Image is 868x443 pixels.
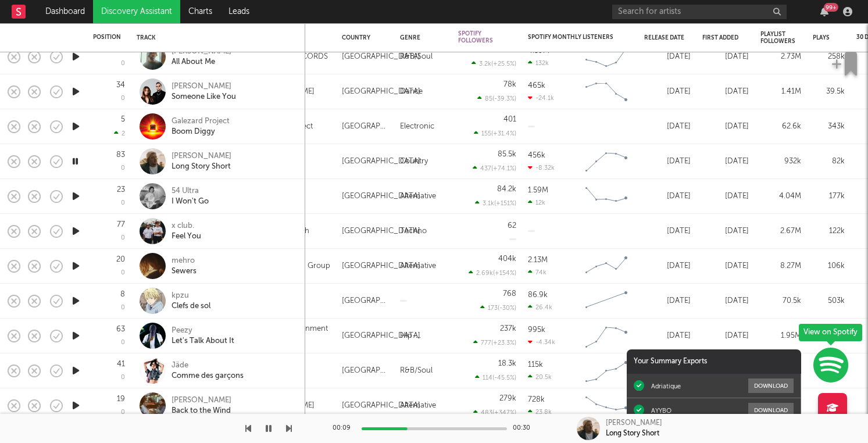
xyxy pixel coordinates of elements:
div: R&B/Soul [400,50,433,64]
div: 20.5k [528,373,552,381]
a: JädeComme des garçons [172,360,244,381]
div: [DATE] [702,50,749,64]
div: Genre [400,34,441,41]
div: First Added [702,34,743,41]
div: Plays [813,34,830,41]
div: 82k [813,155,845,169]
div: 115k [528,361,543,369]
div: 0 [121,60,125,67]
div: 18.3k [498,360,516,367]
a: Galezard ProjectBoom Diggy [172,116,230,137]
a: [PERSON_NAME]Long Story Short [172,151,231,172]
a: [PERSON_NAME]Someone Like You [172,81,236,102]
div: Electronic [400,120,434,134]
div: I Won't Go [172,197,209,207]
div: [DATE] [702,294,749,308]
div: [GEOGRAPHIC_DATA] [342,85,420,99]
div: 0 [121,340,125,346]
div: 8 [120,291,125,298]
div: 23 [117,186,125,194]
div: 70.5k [760,294,801,308]
div: 3.1k ( +151 % ) [475,199,516,207]
div: 177k [813,190,845,203]
div: 155 ( +31.4 % ) [474,130,516,137]
div: 456k [528,152,545,159]
div: 0 [121,374,125,381]
div: Adriatique [651,382,681,390]
div: 19 [117,395,125,403]
div: [GEOGRAPHIC_DATA] [342,294,388,308]
svg: Chart title [580,391,633,420]
div: [DATE] [702,224,749,238]
div: [DATE] [644,120,691,134]
div: [DATE] [702,120,749,134]
a: kpzuClefs de sol [172,291,210,312]
a: x club.Feel You [172,221,201,242]
div: 768 [503,290,516,298]
div: 1.59M [528,187,548,194]
a: [PERSON_NAME]All About Me [172,47,231,67]
div: [GEOGRAPHIC_DATA] [342,155,420,169]
div: [DATE] [644,85,691,99]
div: Galezard Project [172,116,230,127]
div: 728k [528,396,545,403]
div: [GEOGRAPHIC_DATA] [342,364,388,378]
div: 1.95M [760,329,801,343]
button: Download [748,378,794,393]
div: 85 ( -39.3 % ) [477,95,516,102]
div: 74k [528,269,546,276]
div: 437 ( +74.1 % ) [473,165,516,172]
a: 54 UltraI Won't Go [172,186,209,207]
div: 503k [813,294,845,308]
div: [GEOGRAPHIC_DATA] [342,190,420,203]
div: Your Summary Exports [627,349,801,374]
div: 995k [528,326,545,334]
div: [DATE] [702,155,749,169]
button: Download [748,403,794,417]
svg: Chart title [580,147,633,176]
svg: Chart title [580,321,633,351]
div: [DATE] [644,50,691,64]
div: 2 [114,130,125,137]
div: Hip-Hop/Rap [400,329,446,343]
div: 62.6k [760,120,801,134]
div: Spotify Followers [458,30,499,44]
div: Country [342,34,383,41]
a: PeezyLet's Talk About It [172,326,234,346]
div: Jäde [172,360,244,371]
div: mehro [172,256,197,266]
svg: Chart title [580,77,633,106]
div: Alternative [400,259,436,273]
div: [PERSON_NAME] [172,395,231,406]
div: 106k [813,259,845,273]
div: Clefs de sol [172,301,210,312]
div: 173 ( -30 % ) [480,304,516,312]
div: 2.69k ( +154 % ) [469,269,516,277]
div: 932k [760,155,801,169]
div: 777 ( +23.3 % ) [473,339,516,346]
div: Someone Like You [172,92,236,102]
div: 41 [117,360,125,368]
div: Techno [400,224,427,238]
div: 2.13M [528,256,548,264]
div: Playlist Followers [760,31,795,45]
div: Release Date [644,34,685,41]
div: [PERSON_NAME] [606,418,662,428]
div: 483 ( +347 % ) [473,409,516,416]
div: 404k [498,255,516,263]
div: 20 [116,256,125,263]
button: 99+ [820,7,828,16]
div: [DATE] [702,259,749,273]
div: Country [400,155,428,169]
div: 132k [528,59,549,67]
div: x club. [172,221,201,231]
div: 78k [503,81,516,88]
div: 0 [121,305,125,311]
div: 39.5k [813,85,845,99]
div: Dance [400,85,423,99]
div: Position [93,34,121,41]
div: [DATE] [644,155,691,169]
a: mehroSewers [172,256,197,277]
div: [DATE] [644,259,691,273]
div: All About Me [172,57,231,67]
